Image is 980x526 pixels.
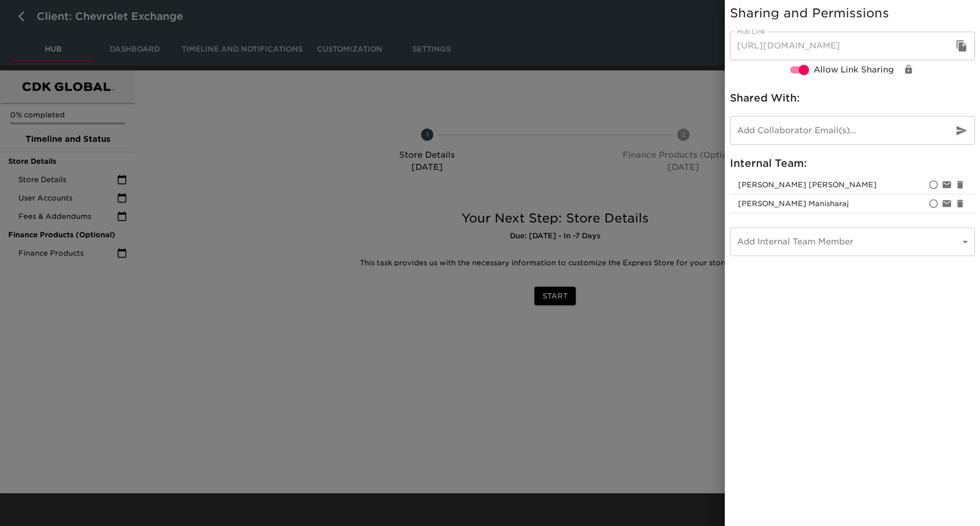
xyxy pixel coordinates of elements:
[953,197,967,210] div: Remove catherine.manisharaj@cdk.com
[953,178,967,191] div: Remove bailey.rubin@cdk.com
[940,197,953,210] div: Disable notifications for catherine.manisharaj@cdk.com
[730,155,975,171] h6: Internal Team:
[927,178,940,191] div: Set as primay account owner
[814,64,894,76] span: Allow Link Sharing
[730,90,975,106] h6: Shared With:
[927,197,940,210] div: Set as primay account owner
[730,228,975,256] div: ​
[902,63,915,76] div: Change View/Edit Permissions for Link Share
[940,178,953,191] div: Disable notifications for bailey.rubin@cdk.com
[738,199,849,208] span: catherine.manisharaj@cdk.com
[730,5,975,21] h5: Sharing and Permissions
[738,181,877,189] span: bailey.rubin@cdk.com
